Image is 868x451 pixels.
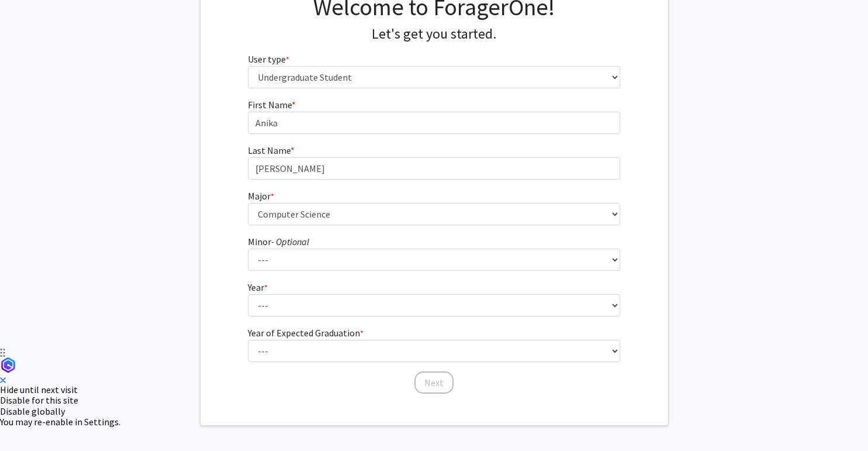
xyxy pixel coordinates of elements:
label: User type [248,52,289,66]
label: Year [248,280,268,294]
label: Year of Expected Graduation [248,326,364,340]
i: - Optional [271,236,309,247]
button: Next [414,371,454,394]
label: Minor [248,235,309,249]
span: First Name [248,99,292,111]
h4: Let's get you started. [248,26,620,43]
iframe: Chat [9,398,50,442]
label: Major [248,189,274,203]
span: Last Name [248,144,291,156]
